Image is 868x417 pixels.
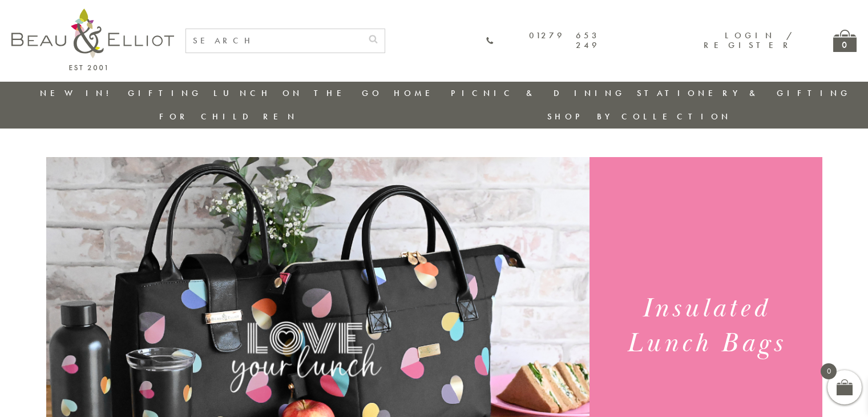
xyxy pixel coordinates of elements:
[451,87,625,99] a: Picnic & Dining
[159,111,298,122] a: For Children
[128,87,202,99] a: Gifting
[213,87,382,99] a: Lunch On The Go
[40,87,116,99] a: New in!
[547,111,732,122] a: Shop by collection
[394,87,439,99] a: Home
[603,291,808,361] h1: Insulated Lunch Bags
[833,30,857,52] a: 0
[704,30,793,51] a: Login / Register
[11,9,174,70] img: logo
[637,87,851,99] a: Stationery & Gifting
[821,363,837,379] span: 0
[186,29,362,53] input: SEARCH
[486,31,600,51] a: 01279 653 249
